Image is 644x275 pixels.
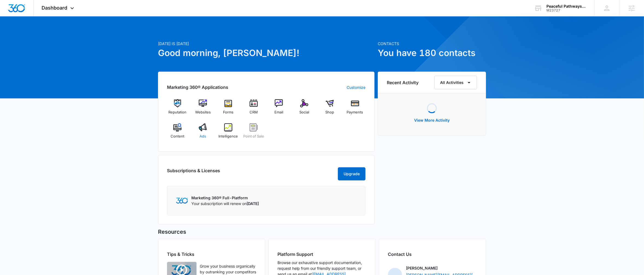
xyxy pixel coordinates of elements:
span: Payments [347,110,363,115]
span: Ads [200,134,206,139]
span: Point of Sale [243,134,264,139]
span: [DATE] [247,201,259,206]
span: Forms [223,110,233,115]
a: Email [268,99,289,119]
a: Point of Sale [243,123,264,143]
a: Reputation [167,99,188,119]
h2: Subscriptions & Licenses [167,167,220,178]
a: Content [167,123,188,143]
span: Websites [195,110,211,115]
span: Email [274,110,283,115]
a: Intelligence [218,123,239,143]
h6: Recent Activity [387,79,418,86]
p: Your subscription will renew on [191,201,259,206]
span: Shop [325,110,334,115]
button: All Activities [434,76,477,89]
a: Forms [218,99,239,119]
div: account name [546,4,586,8]
span: Reputation [168,110,186,115]
a: Payments [344,99,365,119]
a: Websites [192,99,213,119]
a: Customize [347,84,365,90]
span: Intelligence [218,134,238,139]
p: [PERSON_NAME] [406,265,438,271]
span: Dashboard [42,5,68,11]
h2: Marketing 360® Applications [167,84,228,90]
h2: Contact Us [388,251,477,258]
h1: You have 180 contacts [378,46,486,60]
a: CRM [243,99,264,119]
p: Grow your business organically by outranking your competitors [200,263,256,275]
h2: Platform Support [277,251,367,258]
button: View More Activity [409,114,455,127]
p: [DATE] is [DATE] [158,41,374,46]
span: Social [299,110,309,115]
a: Social [294,99,315,119]
h2: Tips & Tricks [167,251,256,258]
p: Marketing 360® Full-Platform [191,195,259,201]
a: Ads [192,123,213,143]
div: account id [546,8,586,12]
p: Contacts [378,41,486,46]
h5: Resources [158,228,486,236]
span: Content [171,134,184,139]
span: CRM [250,110,258,115]
button: Upgrade [338,167,365,180]
a: Shop [319,99,340,119]
h1: Good morning, [PERSON_NAME]! [158,46,374,60]
img: Marketing 360 Logo [176,198,188,203]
